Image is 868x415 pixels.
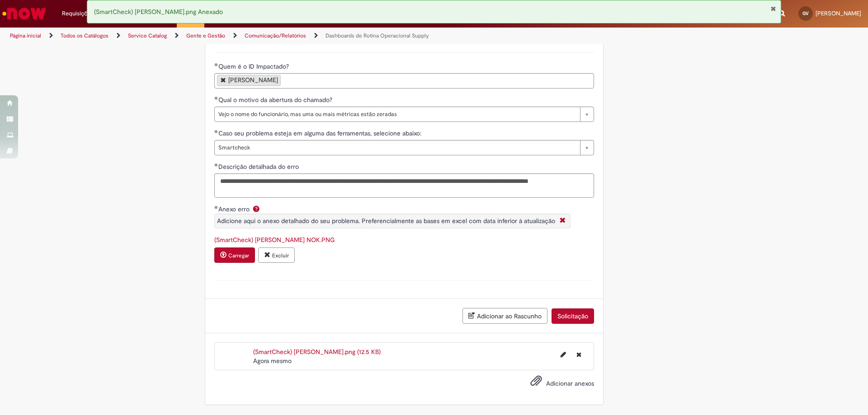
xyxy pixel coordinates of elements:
[528,373,544,393] button: Adicionar anexos
[214,163,218,167] span: Obrigatório Preenchido
[802,10,809,16] span: GV
[251,205,262,212] span: Ajuda para Anexo erro
[61,32,108,39] a: Todos os Catálogos
[218,205,251,213] span: Anexo erro
[546,379,594,387] span: Adicionar anexos
[228,252,249,259] small: Carregar
[816,9,861,17] span: [PERSON_NAME]
[228,77,278,83] div: [PERSON_NAME]
[218,107,576,121] span: Vejo o nome do funcionário, mas uma ou mais métricas estão zeradas
[272,252,289,259] small: Excluir
[186,32,225,39] a: Gente e Gestão
[218,163,301,171] span: Descrição detalhada do erro
[258,247,295,263] button: Excluir anexo (SmartCheck) Diego Moreira Fernandes NOK.PNG
[555,347,571,362] button: Editar nome de arquivo (SmartCheck) Diego Moreira Fernandes.png
[214,205,218,209] span: Obrigatório Preenchido
[128,32,167,39] a: Service Catalog
[462,308,547,324] button: Adicionar ao Rascunho
[770,5,776,12] button: Fechar Notificação
[552,308,594,324] button: Solicitação
[214,236,335,244] a: Download de (SmartCheck) Diego Moreira Fernandes NOK.PNG
[253,348,381,356] a: (SmartCheck) [PERSON_NAME].png (12.5 KB)
[245,32,306,39] a: Comunicação/Relatórios
[214,130,218,133] span: Obrigatório Preenchido
[62,9,94,18] span: Requisições
[253,357,292,365] span: Agora mesmo
[253,357,292,365] time: 30/09/2025 18:28:09
[217,217,555,225] span: Adicione aqui o anexo detalhado do seu problema. Preferencialmente as bases em excel com data inf...
[218,62,291,70] span: Quem é o ID Impactado?
[214,173,594,198] textarea: Descrição detalhada do erro
[214,96,218,100] span: Obrigatório Preenchido
[94,8,223,16] span: (SmartCheck) [PERSON_NAME].png Anexado
[10,32,41,39] a: Página inicial
[214,63,218,66] span: Obrigatório Preenchido
[218,140,576,155] span: Smartcheck
[218,129,423,137] span: Caso seu problema esteja em alguma das ferramentas, selecione abaixo:
[1,5,47,23] img: ServiceNow
[218,96,334,104] span: Qual o motivo da abertura do chamado?
[7,28,572,44] ul: Trilhas de página
[571,347,587,362] button: Excluir (SmartCheck) Diego Moreira Fernandes.png
[214,247,255,263] button: Carregar anexo de Anexo erro Required
[325,32,429,39] a: Dashboards de Rotina Operacional Supply
[557,216,568,226] i: Fechar More information Por question_anexo_erro
[221,77,226,83] a: Remover Diego Moreira Fernandes de Quem é o ID Impactado?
